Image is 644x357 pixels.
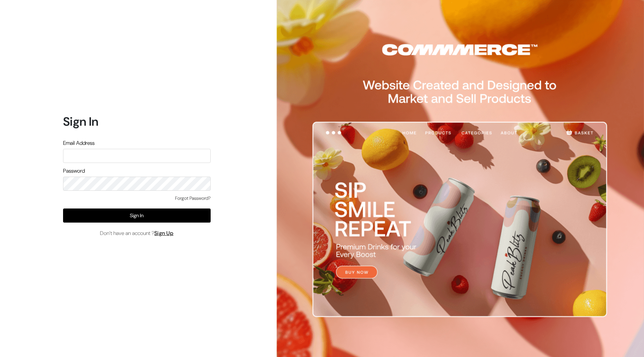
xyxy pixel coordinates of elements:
[63,139,95,147] label: Email Address
[63,167,85,175] label: Password
[154,230,174,237] a: Sign Up
[100,229,174,237] span: Don’t have an account ?
[63,114,211,129] h1: Sign In
[63,209,211,223] button: Sign In
[175,195,211,202] a: Forgot Password?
